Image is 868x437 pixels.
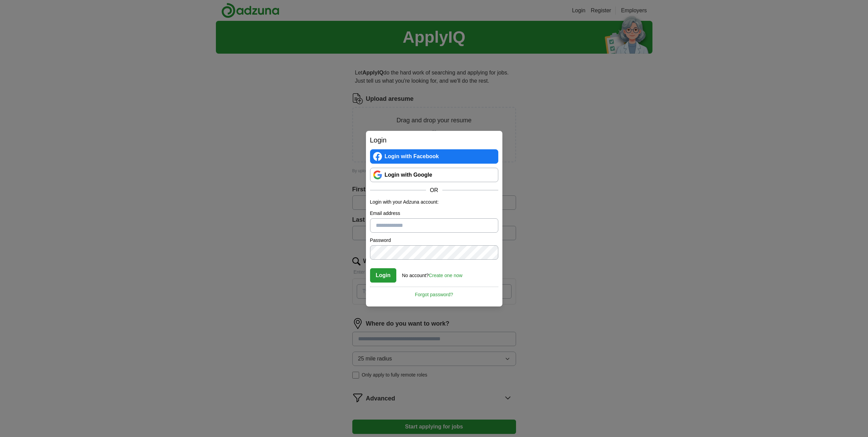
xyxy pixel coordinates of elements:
[370,199,498,206] p: Login with your Adzuna account:
[402,268,462,279] div: No account?
[426,186,442,194] span: OR
[370,210,498,217] label: Email address
[370,149,498,164] a: Login with Facebook
[429,273,462,278] a: Create one now
[370,268,397,283] button: Login
[370,135,498,145] h2: Login
[370,237,498,244] label: Password
[370,287,498,298] a: Forgot password?
[370,168,498,182] a: Login with Google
